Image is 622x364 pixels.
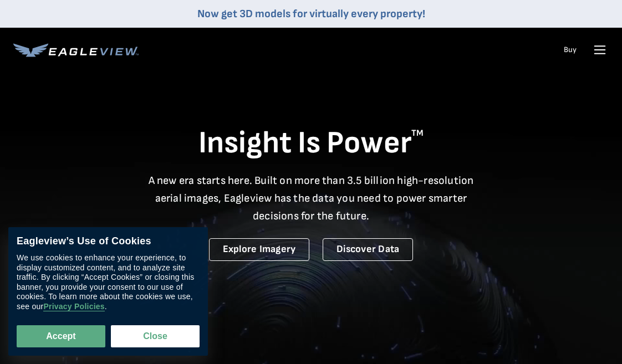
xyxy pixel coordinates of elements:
[17,325,105,347] button: Accept
[111,325,200,347] button: Close
[17,253,200,311] div: We use cookies to enhance your experience, to display customized content, and to analyze site tra...
[411,128,424,139] sup: TM
[17,235,200,248] div: Eagleview’s Use of Cookies
[209,238,310,261] a: Explore Imagery
[323,238,413,261] a: Discover Data
[564,45,577,55] a: Buy
[43,302,104,311] a: Privacy Policies
[13,124,609,163] h1: Insight Is Power
[197,7,425,20] a: Now get 3D models for virtually every property!
[141,172,481,225] p: A new era starts here. Built on more than 3.5 billion high-resolution aerial images, Eagleview ha...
